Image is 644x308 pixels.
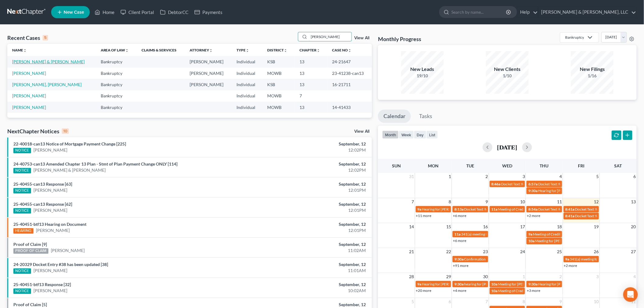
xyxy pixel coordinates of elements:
span: Hearing for [PERSON_NAME] [PERSON_NAME] [422,282,499,286]
span: Hearing for [PERSON_NAME] [PERSON_NAME] [422,207,499,212]
span: Docket Text: for [PERSON_NAME] [538,182,593,186]
span: 9 [559,298,563,305]
span: Docket Text: for [PERSON_NAME] [501,182,556,186]
div: Recent Cases [7,34,48,41]
span: 20 [631,223,637,230]
span: Meeting of Creditors for [PERSON_NAME] [498,289,566,293]
h2: [DATE] [497,144,517,150]
div: PROOF OF CLAIM [13,248,48,254]
div: 12:01PM [252,207,366,213]
span: 24 [520,248,526,255]
div: NOTICE [13,188,31,194]
span: Mon [428,163,439,168]
span: 22 [446,248,452,255]
a: [PERSON_NAME] [12,93,46,98]
div: NextChapter Notices [7,128,69,135]
a: Home [92,7,117,18]
div: NOTICE [13,268,31,274]
a: Area of Lawunfold_more [101,48,129,52]
a: Proof of Claim [5] [13,302,47,307]
a: +20 more [416,288,432,293]
span: 9a [418,207,422,212]
div: 12:01PM [252,227,366,233]
span: Docket Text: for [PERSON_NAME] [538,207,593,212]
div: NOTICE [13,168,31,173]
span: Meeting of Creditors for [PERSON_NAME] & [PERSON_NAME] [498,207,598,212]
button: month [382,131,399,139]
a: [PERSON_NAME] [12,71,46,76]
span: 11a [454,232,460,236]
span: 12 [593,198,600,205]
td: 13 [295,102,327,113]
td: Individual [232,56,262,67]
div: New Filings [571,66,614,73]
span: 23 [483,248,489,255]
span: 8 [522,298,526,305]
span: 9a [565,257,569,261]
a: [PERSON_NAME] [33,187,67,193]
td: MOWB [262,90,294,102]
a: Chapterunfold_more [299,48,320,52]
div: 12:02PM [252,167,366,173]
td: KSB [262,56,294,67]
a: [PERSON_NAME] & [PERSON_NAME] [33,167,106,173]
a: [PERSON_NAME] & [PERSON_NAME] [12,59,85,64]
span: 21 [409,248,415,255]
span: 341(a) meeting for [PERSON_NAME] [570,257,629,261]
span: Confirmation hearing for [PERSON_NAME] [464,257,533,261]
i: unfold_more [23,49,27,52]
div: 10:02AM [252,288,366,294]
a: +6 more [453,213,466,218]
a: [PERSON_NAME] [33,207,67,213]
td: Bankruptcy [96,102,137,113]
td: [PERSON_NAME] [185,56,232,67]
span: 9:30a [528,188,537,193]
div: New Leads [401,66,444,73]
a: Districtunfold_more [267,48,287,52]
span: 341(a) meeting for [PERSON_NAME] & [PERSON_NAME] [461,232,552,236]
span: 4 [633,273,637,280]
span: 6 [448,298,452,305]
td: 13 [295,56,327,67]
span: Hearing for [PERSON_NAME] and [PERSON_NAME] [538,188,621,193]
a: View All [354,129,369,134]
div: NOTICE [13,208,31,214]
span: Tue [467,163,474,168]
span: 8:41a [565,214,575,218]
i: unfold_more [348,49,352,52]
td: KSB [262,79,294,90]
div: September, 12 [252,282,366,288]
span: Meeting for [PERSON_NAME] [535,239,583,243]
span: Fri [578,163,584,168]
th: Claims & Services [137,44,185,56]
a: [PERSON_NAME] [51,247,85,254]
a: Attorneyunfold_more [190,48,213,52]
div: 19/10 [401,73,444,79]
div: September, 12 [252,161,366,167]
span: 14 [409,223,415,230]
span: 27 [631,248,637,255]
div: September, 12 [252,181,366,187]
a: View All [354,36,369,40]
a: [PERSON_NAME] [33,147,67,153]
a: Proof of Claim [9] [13,242,47,247]
span: 28 [409,273,415,280]
td: Individual [232,90,262,102]
span: 1 [522,273,526,280]
span: 8:41a [565,207,575,212]
button: day [414,131,426,139]
span: 1 [448,173,452,180]
a: Payments [191,7,226,18]
div: 1/10 [486,73,529,79]
span: 9:30a [528,282,537,286]
span: Hearing for [PERSON_NAME] [538,282,586,286]
td: Individual [232,102,262,113]
i: unfold_more [209,49,213,52]
a: +11 more [416,213,432,218]
button: list [426,131,438,139]
span: 26 [593,248,600,255]
span: Docket Text: for [PERSON_NAME] [575,207,630,212]
td: 16-21711 [327,79,372,90]
a: [PERSON_NAME] [36,227,70,233]
div: 5 [43,35,48,40]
